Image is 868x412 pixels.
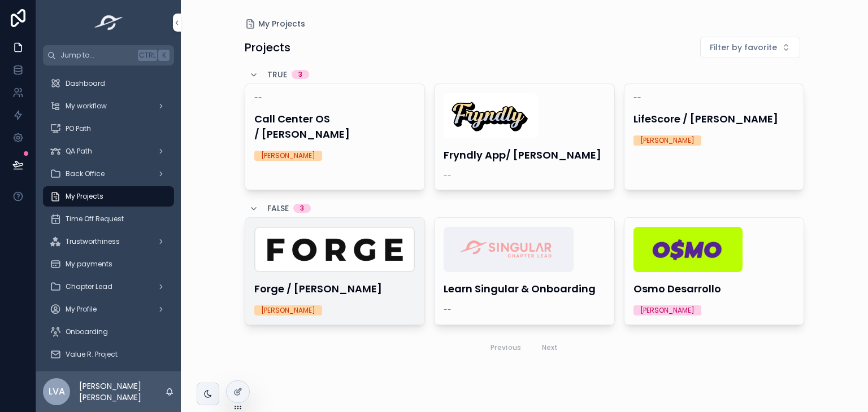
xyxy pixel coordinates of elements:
a: --LifeScore / [PERSON_NAME][PERSON_NAME] [624,84,805,190]
a: My workflow [43,96,174,116]
a: Forge.pngForge / [PERSON_NAME][PERSON_NAME] [245,217,426,325]
img: Captura-de-pantalla-2024-05-16-a-la(s)-15.25.47.png [444,93,539,138]
span: Time Off Request [66,214,124,223]
div: 3 [298,70,302,79]
span: Ctrl [138,50,157,61]
span: My Projects [66,192,103,201]
div: 3 [300,204,304,213]
a: My Profile [43,299,174,319]
a: My payments [43,254,174,274]
span: Onboarding [66,327,108,336]
h4: Forge / [PERSON_NAME] [254,281,416,296]
h4: Osmo Desarrollo [633,281,795,296]
div: [PERSON_NAME] [640,135,695,146]
span: -- [254,93,262,102]
span: Jump to... [60,51,133,60]
img: App logo [91,14,127,32]
div: [PERSON_NAME] [640,305,695,315]
a: Dashboard [43,73,174,94]
a: My Projects [43,186,174,207]
span: TRUE [267,69,287,80]
a: Onboarding [43,322,174,342]
div: scrollable content [36,65,181,371]
a: Captura-de-pantalla-2024-05-16-a-la(s)-15.25.47.pngFryndly App/ [PERSON_NAME]-- [434,84,615,190]
span: -- [444,305,452,314]
div: [PERSON_NAME] [261,151,315,161]
h4: LifeScore / [PERSON_NAME] [633,111,795,126]
a: Screenshot-2023-10-25-at-15.43.41.pngOsmo Desarrollo[PERSON_NAME] [624,217,805,325]
span: K [159,51,168,60]
a: QA Path [43,141,174,161]
div: [PERSON_NAME] [261,305,315,315]
span: Trustworthiness [66,237,120,246]
a: PO Path [43,119,174,139]
span: Back Office [66,169,105,178]
a: Time Off Request [43,209,174,229]
span: FALSE [267,203,289,214]
span: My Projects [258,18,305,29]
span: -- [633,93,641,102]
button: Jump to...CtrlK [43,45,174,65]
span: Value R. Project [66,350,118,359]
a: Singular-Chapter-Lead.pngLearn Singular & Onboarding-- [434,217,615,325]
span: Filter by favorite [710,42,777,53]
h4: Call Center OS / [PERSON_NAME] [254,111,416,142]
span: Chapter Lead [66,282,112,291]
img: Singular-Chapter-Lead.png [444,227,574,272]
img: Screenshot-2023-10-25-at-15.43.41.png [633,227,743,272]
h1: Projects [245,40,290,55]
span: LVA [49,385,65,398]
a: --Call Center OS / [PERSON_NAME][PERSON_NAME] [245,84,426,190]
h4: Fryndly App/ [PERSON_NAME] [444,147,605,163]
a: Back Office [43,164,174,184]
span: My workflow [66,102,107,111]
a: Chapter Lead [43,277,174,297]
button: Select Button [700,37,800,58]
a: Value R. Project [43,344,174,365]
span: Dashboard [66,79,105,88]
span: My payments [66,260,112,269]
p: [PERSON_NAME] [PERSON_NAME] [79,380,165,403]
img: Forge.png [254,227,415,272]
a: My Projects [245,18,305,29]
h4: Learn Singular & Onboarding [444,281,605,296]
span: -- [444,172,452,181]
a: Trustworthiness [43,231,174,252]
span: QA Path [66,147,92,156]
span: PO Path [66,124,91,133]
span: My Profile [66,305,97,314]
